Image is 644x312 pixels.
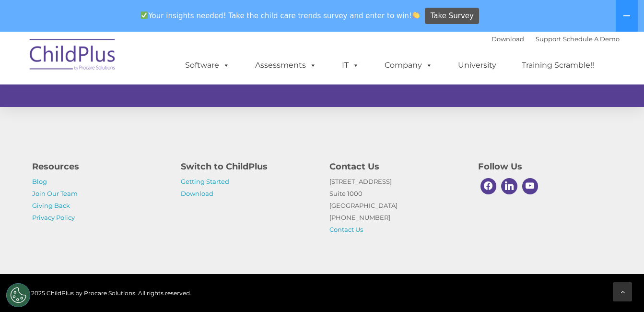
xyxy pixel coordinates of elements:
[492,35,524,43] a: Download
[141,12,148,19] img: ✅
[32,214,75,221] a: Privacy Policy
[32,190,78,197] a: Join Our Team
[329,226,363,233] a: Contact Us
[32,178,47,185] a: Blog
[32,160,166,173] h4: Resources
[375,56,442,75] a: Company
[478,160,612,173] h4: Follow Us
[25,289,191,297] span: © 2025 ChildPlus by Procare Solutions. All rights reserved.
[425,8,479,24] a: Take Survey
[332,56,369,75] a: IT
[412,12,420,19] img: 👏
[25,32,121,80] img: ChildPlus by Procare Solutions
[520,176,541,197] a: Youtube
[181,178,229,185] a: Getting Started
[563,35,620,43] a: Schedule A Demo
[329,160,464,173] h4: Contact Us
[499,176,520,197] a: Linkedin
[478,176,499,197] a: Facebook
[492,35,620,43] font: |
[536,35,561,43] a: Support
[181,190,213,197] a: Download
[6,283,30,307] button: Cookies Settings
[176,56,239,75] a: Software
[512,56,604,75] a: Training Scramble!!
[448,56,506,75] a: University
[329,176,464,236] p: [STREET_ADDRESS] Suite 1000 [GEOGRAPHIC_DATA] [PHONE_NUMBER]
[246,56,326,75] a: Assessments
[181,160,315,173] h4: Switch to ChildPlus
[431,8,474,24] span: Take Survey
[137,6,424,25] span: Your insights needed! Take the child care trends survey and enter to win!
[32,202,70,209] a: Giving Back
